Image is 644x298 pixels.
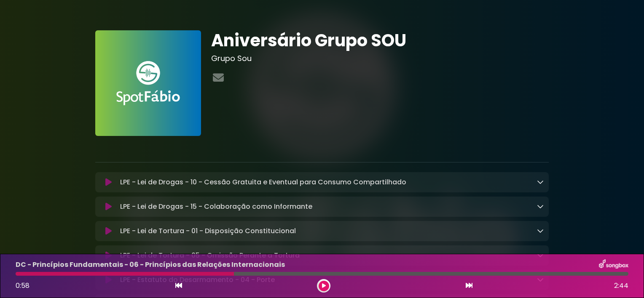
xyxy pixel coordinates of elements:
p: LPE - Lei de Drogas - 15 - Colaboração como Informante [120,202,312,212]
span: 0:58 [16,281,30,290]
img: FAnVhLgaRSStWruMDZa6 [95,30,201,136]
p: LPE - Lei de Tortura - 05 - Omissão Perante a Tortura [120,250,300,261]
img: songbox-logo-white.png [599,259,628,270]
p: DC - Princípios Fundamentais - 06 - Princípios das Relações Internacionais [16,260,285,270]
p: LPE - Lei de Tortura - 01 - Disposição Constitucional [120,226,296,236]
h1: Aniversário Grupo SOU [211,30,549,51]
h3: Grupo Sou [211,54,549,63]
p: LPE - Lei de Drogas - 10 - Cessão Gratuita e Eventual para Consumo Compartilhado [120,177,406,187]
span: 2:44 [614,281,628,291]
